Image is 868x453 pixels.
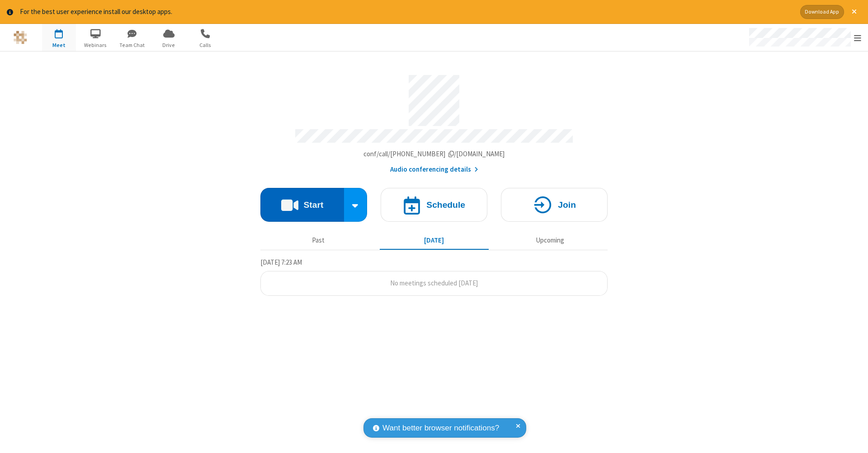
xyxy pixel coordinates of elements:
span: Meet [42,41,76,49]
section: Account details [260,68,608,174]
button: Start [260,188,344,222]
span: Copy my meeting room link [363,149,505,158]
button: Logo [3,24,37,51]
h4: Join [558,201,576,209]
div: For the best user experience install our desktop apps. [20,7,793,17]
button: Audio conferencing details [390,164,478,175]
button: Past [264,232,373,249]
button: Close alert [847,5,861,19]
img: QA Selenium DO NOT DELETE OR CHANGE [14,31,27,44]
h4: Schedule [426,201,465,209]
button: Download App [800,5,844,19]
section: Today's Meetings [260,257,608,296]
span: Calls [189,41,222,49]
button: [DATE] [380,232,489,249]
h4: Start [303,201,323,209]
span: Team Chat [115,41,149,49]
div: Start conference options [344,188,368,222]
span: Webinars [79,41,113,49]
button: Join [501,188,608,222]
span: Drive [152,41,186,49]
button: Copy my meeting room linkCopy my meeting room link [363,149,505,159]
button: Upcoming [495,232,604,249]
span: Want better browser notifications? [382,422,499,434]
span: [DATE] 7:23 AM [260,258,302,266]
div: Open menu [741,24,868,51]
span: No meetings scheduled [DATE] [390,279,478,287]
button: Schedule [381,188,487,222]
